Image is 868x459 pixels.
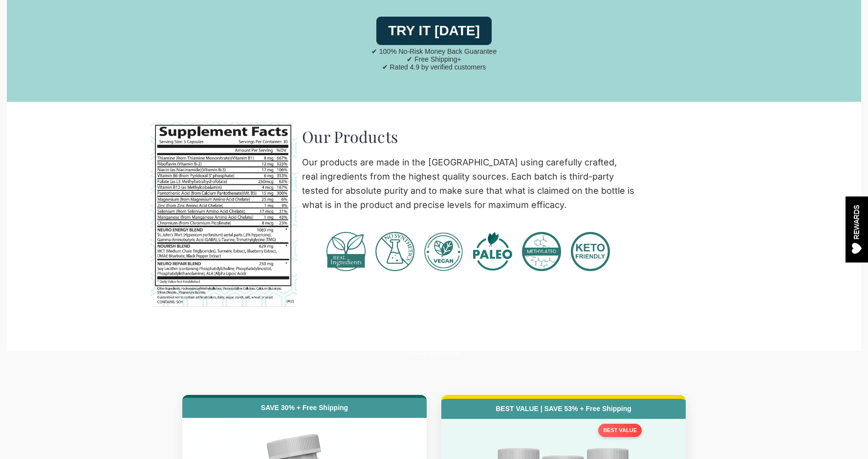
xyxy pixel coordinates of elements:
[302,127,634,146] h2: Our Products
[571,232,610,271] img: Keto Friendly
[375,232,414,271] img: No Synthetics
[326,232,366,271] img: Real Ingredients
[302,156,634,212] p: Our products are made in the [GEOGRAPHIC_DATA] using carefully crafted, real ingredients from the...
[182,398,427,418] div: SAVE 30% + Free Shipping
[376,17,492,45] a: TRY IT [DATE]
[371,47,497,63] p: ✔ 100% No-Risk Money Back Guarantee ✔ Free Shipping+
[473,232,512,271] img: Paleo
[441,399,686,419] div: BEST VALUE | SAVE 53% + Free Shipping
[598,424,642,437] div: BEST VALUE
[151,122,297,307] img: Supplement Facts
[12,351,856,356] p: all natural [MEDICAL_DATA]
[371,63,497,71] p: ✔ Rated 4.9 by verified customers
[424,232,463,271] img: Vegan
[522,232,561,271] img: Methylated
